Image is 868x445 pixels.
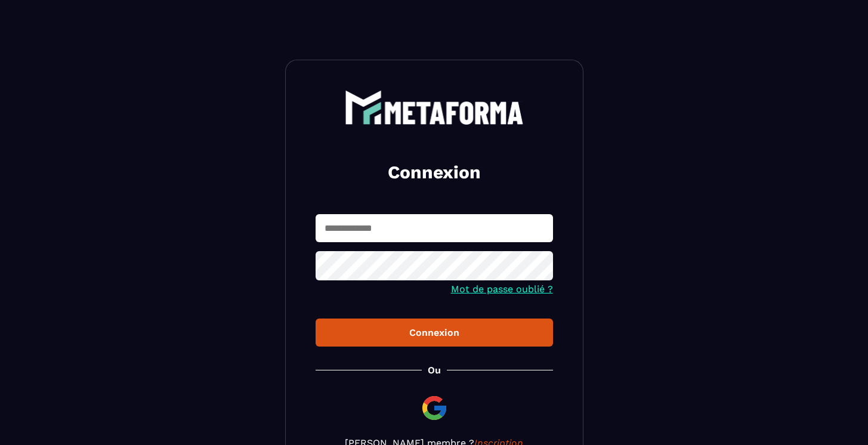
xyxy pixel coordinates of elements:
[316,319,553,347] button: Connexion
[428,364,441,376] p: Ou
[325,327,543,338] div: Connexion
[330,160,539,184] h2: Connexion
[316,90,553,125] a: logo
[345,90,524,125] img: logo
[420,394,449,422] img: google
[451,283,553,295] a: Mot de passe oublié ?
